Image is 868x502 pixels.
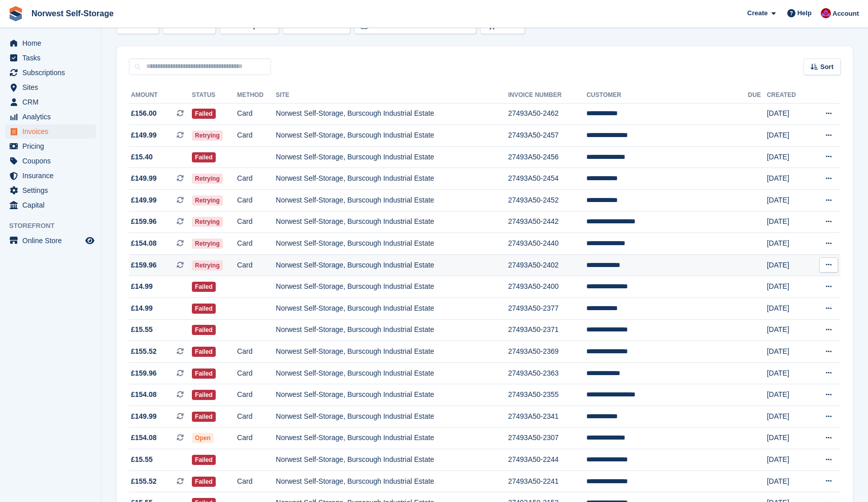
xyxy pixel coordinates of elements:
td: 27493A50-2457 [508,125,586,147]
span: Retrying [192,260,223,271]
td: Card [237,341,276,363]
td: Norwest Self-Storage, Burscough Industrial Estate [276,298,508,320]
td: Card [237,362,276,384]
span: Subscriptions [22,65,83,80]
a: menu [5,110,96,124]
span: Capital [22,198,83,212]
td: Norwest Self-Storage, Burscough Industrial Estate [276,471,508,492]
td: Card [237,103,276,125]
td: Norwest Self-Storage, Burscough Industrial Estate [276,427,508,449]
span: CRM [22,95,83,109]
span: Failed [192,390,216,400]
span: Failed [192,282,216,292]
th: Status [192,87,237,104]
span: Online Store [22,233,83,248]
span: £149.99 [131,195,157,206]
span: Failed [192,477,216,487]
td: [DATE] [767,190,810,212]
td: Norwest Self-Storage, Burscough Industrial Estate [276,103,508,125]
th: Customer [586,87,748,104]
span: Home [22,36,83,50]
span: Tasks [22,51,83,65]
td: Norwest Self-Storage, Burscough Industrial Estate [276,319,508,341]
td: 27493A50-2377 [508,298,586,320]
td: [DATE] [767,341,810,363]
span: Retrying [192,195,223,206]
td: Card [237,233,276,255]
span: Create [747,8,767,18]
td: Norwest Self-Storage, Burscough Industrial Estate [276,125,508,147]
span: Storefront [9,221,101,231]
td: [DATE] [767,406,810,428]
td: 27493A50-2462 [508,103,586,125]
td: [DATE] [767,168,810,190]
span: Failed [192,325,216,335]
td: [DATE] [767,211,810,233]
td: Norwest Self-Storage, Burscough Industrial Estate [276,449,508,471]
span: Invoices [22,124,83,139]
span: Failed [192,304,216,314]
a: menu [5,36,96,50]
td: Norwest Self-Storage, Burscough Industrial Estate [276,211,508,233]
td: Norwest Self-Storage, Burscough Industrial Estate [276,190,508,212]
span: Failed [192,109,216,119]
td: 27493A50-2402 [508,254,586,276]
td: Card [237,254,276,276]
img: stora-icon-8386f47178a22dfd0bd8f6a31ec36ba5ce8667c1dd55bd0f319d3a0aa187defe.svg [8,6,23,21]
a: menu [5,169,96,183]
span: Failed [192,455,216,465]
td: 27493A50-2341 [508,406,586,428]
th: Created [767,87,810,104]
td: 27493A50-2371 [508,319,586,341]
span: Retrying [192,239,223,249]
a: menu [5,51,96,65]
span: £14.99 [131,303,153,314]
td: [DATE] [767,471,810,492]
td: 27493A50-2369 [508,341,586,363]
span: £149.99 [131,130,157,141]
a: menu [5,65,96,80]
span: Retrying [192,130,223,141]
span: Sort [820,62,833,72]
td: [DATE] [767,103,810,125]
span: Failed [192,369,216,379]
td: Norwest Self-Storage, Burscough Industrial Estate [276,254,508,276]
th: Invoice Number [508,87,586,104]
span: £149.99 [131,173,157,184]
td: Norwest Self-Storage, Burscough Industrial Estate [276,168,508,190]
span: Account [832,9,859,19]
td: Card [237,190,276,212]
td: 27493A50-2442 [508,211,586,233]
th: Amount [129,87,192,104]
span: £159.96 [131,216,157,227]
span: Failed [192,412,216,422]
td: [DATE] [767,146,810,168]
td: Norwest Self-Storage, Burscough Industrial Estate [276,233,508,255]
td: Norwest Self-Storage, Burscough Industrial Estate [276,276,508,298]
td: Norwest Self-Storage, Burscough Industrial Estate [276,406,508,428]
a: menu [5,154,96,168]
span: £154.08 [131,389,157,400]
td: [DATE] [767,362,810,384]
a: menu [5,183,96,197]
td: [DATE] [767,298,810,320]
a: menu [5,139,96,153]
a: menu [5,233,96,248]
td: 27493A50-2241 [508,471,586,492]
td: [DATE] [767,384,810,406]
td: [DATE] [767,276,810,298]
span: Failed [192,152,216,162]
td: Card [237,384,276,406]
span: Coupons [22,154,83,168]
td: Card [237,406,276,428]
td: 27493A50-2307 [508,427,586,449]
span: £15.55 [131,454,153,465]
a: menu [5,198,96,212]
td: 27493A50-2454 [508,168,586,190]
td: 27493A50-2355 [508,384,586,406]
td: Card [237,168,276,190]
span: Retrying [192,174,223,184]
span: £154.08 [131,238,157,249]
span: Failed [192,347,216,357]
a: Preview store [84,235,96,247]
